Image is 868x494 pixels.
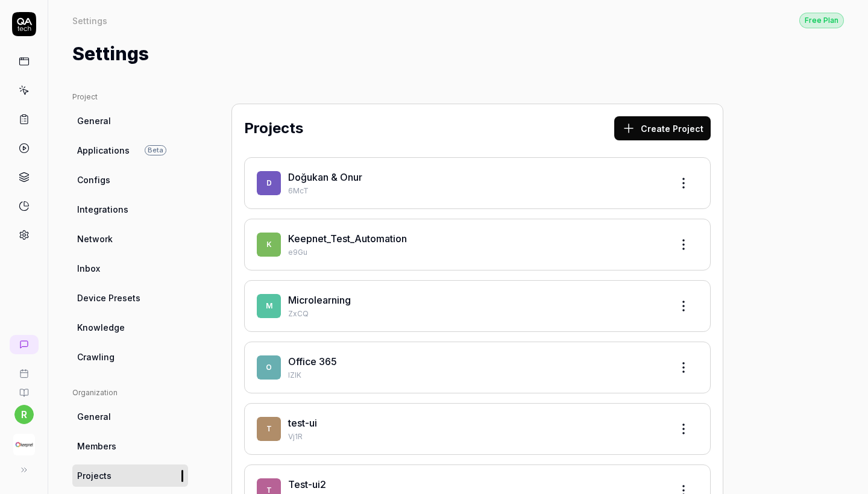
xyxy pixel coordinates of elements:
div: Organization [72,387,188,398]
a: Test-ui2 [288,478,326,490]
span: Members [77,440,116,452]
a: Configs [72,169,188,191]
span: General [77,114,111,127]
button: Free Plan [799,12,844,28]
a: Network [72,228,188,250]
span: Inbox [77,262,100,275]
a: Integrations [72,198,188,220]
a: Keepnet_Test_Automation [288,233,407,245]
h1: Settings [72,40,149,67]
button: Create Project [614,116,711,140]
span: Network [77,233,113,245]
span: D [257,171,281,195]
a: Doğukan & Onur [288,171,362,183]
a: ApplicationsBeta [72,139,188,161]
p: e9Gu [288,247,662,258]
span: Knowledge [77,321,125,334]
a: Knowledge [72,316,188,339]
a: Office 365 [288,355,337,367]
a: Members [72,435,188,457]
p: IZIK [288,370,662,381]
span: Device Presets [77,292,140,304]
a: Book a call with us [5,359,43,378]
span: Applications [77,144,130,157]
a: Documentation [5,378,43,398]
span: t [257,417,281,441]
div: Free Plan [799,13,844,28]
span: Crawling [77,351,115,363]
span: Projects [77,469,112,482]
p: Vj1R [288,431,662,442]
a: Microlearning [288,294,351,306]
a: Device Presets [72,287,188,309]
span: O [257,355,281,380]
button: r [14,405,34,424]
a: New conversation [10,335,39,354]
span: Beta [145,145,166,155]
a: test-ui [288,417,317,429]
span: M [257,294,281,318]
a: Inbox [72,257,188,280]
a: General [72,110,188,132]
a: Crawling [72,346,188,368]
p: ZxCQ [288,308,662,319]
span: Configs [77,174,110,186]
div: Project [72,92,188,102]
h2: Projects [244,117,303,139]
div: Settings [72,14,107,27]
a: Projects [72,464,188,487]
span: Integrations [77,203,128,216]
p: 6McT [288,186,662,196]
span: General [77,410,111,423]
button: Keepnet Logo [5,424,43,458]
span: K [257,233,281,257]
img: Keepnet Logo [13,434,35,455]
a: General [72,405,188,428]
